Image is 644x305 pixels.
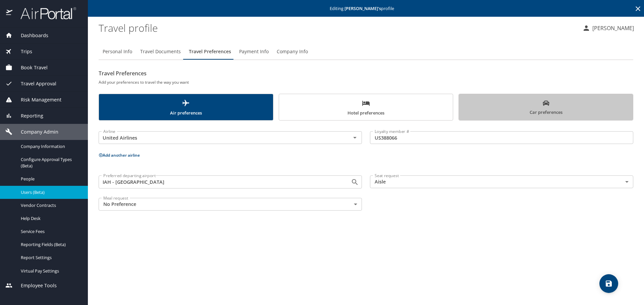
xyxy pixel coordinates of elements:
[580,22,637,34] button: [PERSON_NAME]
[103,48,132,56] span: Personal Info
[90,6,642,11] p: Editing profile
[283,99,449,117] span: Hotel preferences
[239,48,269,56] span: Payment Info
[101,133,340,142] input: Select an Airline
[12,96,61,103] span: Risk Management
[99,94,633,121] div: scrollable force tabs example
[590,24,634,32] p: [PERSON_NAME]
[12,128,58,136] span: Company Admin
[140,48,181,56] span: Travel Documents
[21,202,80,209] span: Vendor Contracts
[12,80,56,87] span: Travel Approval
[21,156,80,169] span: Configure Approval Types (Beta)
[21,189,80,196] span: Users (Beta)
[21,254,80,261] span: Report Settings
[21,143,80,150] span: Company Information
[463,100,629,116] span: Car preferences
[12,64,48,71] span: Book Travel
[344,5,381,11] strong: [PERSON_NAME] 's
[21,176,80,182] span: People
[21,241,80,248] span: Reporting Fields (Beta)
[99,79,633,86] h6: Add your preferences to travel the way you want
[99,198,362,211] div: No Preference
[350,133,360,142] button: Open
[277,48,308,56] span: Company Info
[101,177,340,186] input: Search for and select an airport
[99,17,577,38] h1: Travel profile
[99,44,633,60] div: Profile
[21,228,80,235] span: Service Fees
[12,32,48,39] span: Dashboards
[99,152,140,158] button: Add another airline
[12,112,43,120] span: Reporting
[21,215,80,222] span: Help Desk
[99,68,633,79] h2: Travel Preferences
[350,177,360,187] button: Open
[599,274,618,293] button: save
[103,99,269,117] span: Air preferences
[21,268,80,274] span: Virtual Pay Settings
[189,48,231,56] span: Travel Preferences
[12,48,32,55] span: Trips
[13,7,76,20] img: airportal-logo.png
[12,282,57,289] span: Employee Tools
[6,7,13,20] img: icon-airportal.png
[370,175,633,188] div: Aisle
